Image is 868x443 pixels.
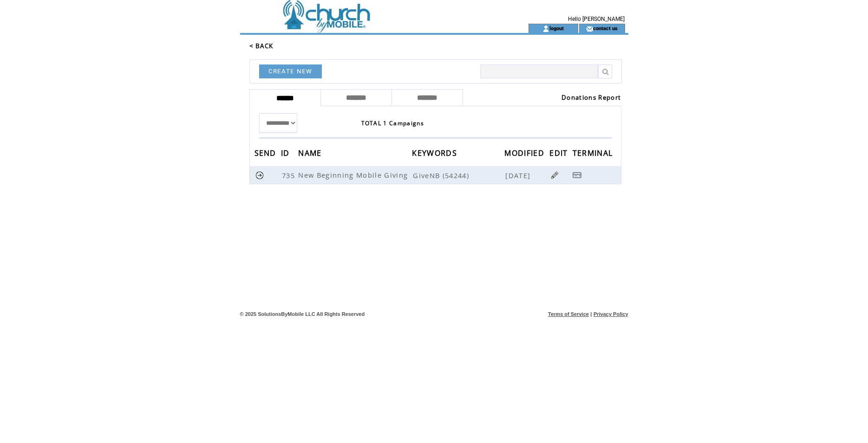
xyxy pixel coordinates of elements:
[586,25,593,32] img: contact_us_icon.gif
[561,93,621,102] a: Donations Report
[412,150,459,155] a: KEYWORDS
[298,150,324,155] a: NAME
[259,64,322,78] a: CREATE NEW
[548,311,589,317] a: Terms of Service
[549,25,564,31] a: logout
[255,146,279,163] span: SEND
[549,146,570,163] span: EDIT
[298,146,324,163] span: NAME
[590,311,592,317] span: |
[505,171,533,180] span: [DATE]
[281,150,292,155] a: ID
[542,25,549,32] img: account_icon.gif
[413,171,503,180] span: GiveNB (54244)
[504,150,547,155] a: MODIFIED
[593,25,618,31] a: contact us
[298,170,410,180] span: New Beginning Mobile Giving
[568,16,625,22] span: Hello [PERSON_NAME]
[240,311,365,317] span: © 2025 SolutionsByMobile LLC All Rights Reserved
[594,311,628,317] a: Privacy Policy
[249,42,274,50] a: < BACK
[281,146,292,163] span: ID
[361,119,424,127] span: TOTAL 1 Campaigns
[573,146,615,163] span: TERMINAL
[412,146,459,163] span: KEYWORDS
[504,146,547,163] span: MODIFIED
[282,171,297,180] span: 735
